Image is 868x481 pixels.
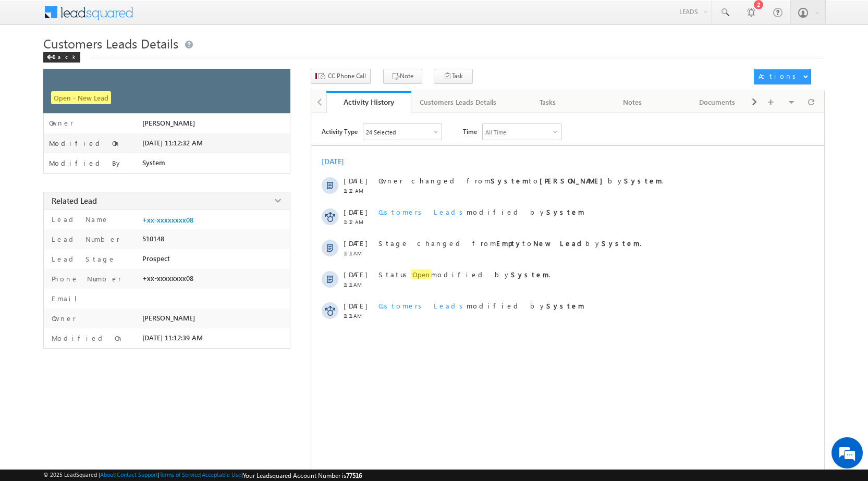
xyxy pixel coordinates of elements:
[243,472,362,479] span: Your Leadsquared Account Number is
[49,254,116,263] label: Lead Stage
[344,188,375,194] span: 11:12 AM
[363,124,442,140] div: Owner Changed,Status Changed,Stage Changed,Source Changed,Notes & 19 more..
[311,69,371,84] button: CC Phone Call
[142,235,164,243] span: 510148
[411,91,506,113] a: Customers Leads Details
[52,195,97,206] span: Related Lead
[514,96,581,108] div: Tasks
[49,274,121,283] label: Phone Number
[344,176,367,185] span: [DATE]
[142,139,203,147] span: [DATE] 11:12:32 AM
[599,96,666,108] div: Notes
[322,124,358,139] span: Activity Type
[463,124,477,139] span: Time
[602,239,640,248] strong: System
[328,71,366,81] span: CC Phone Call
[675,91,760,113] a: Documents
[344,207,367,216] span: [DATE]
[491,176,529,185] strong: System
[142,314,195,322] span: [PERSON_NAME]
[533,239,585,248] strong: New Lead
[117,471,158,478] a: Contact Support
[496,239,522,248] strong: Empty
[142,334,203,342] span: [DATE] 11:12:39 AM
[411,269,431,279] span: Open
[49,235,120,243] label: Lead Number
[378,301,467,310] span: Customers Leads
[142,254,170,263] span: Prospect
[378,207,584,216] span: modified by
[49,215,109,224] label: Lead Name
[142,216,193,224] a: +xx-xxxxxxxx08
[546,301,584,310] strong: System
[420,96,496,108] div: Customers Leads Details
[43,52,80,63] div: Back
[43,35,178,52] span: Customers Leads Details
[378,207,467,216] span: Customers Leads
[344,281,375,288] span: 11:11 AM
[142,158,165,167] span: System
[344,301,367,310] span: [DATE]
[378,239,641,248] span: Stage changed from to by .
[344,250,375,256] span: 11:11 AM
[326,91,411,113] a: Activity History
[49,159,123,167] label: Modified By
[344,219,375,225] span: 11:12 AM
[485,129,506,135] div: All Time
[540,176,608,185] strong: [PERSON_NAME]
[142,119,195,127] span: [PERSON_NAME]
[366,129,396,135] div: 24 Selected
[434,69,473,84] button: Task
[378,301,584,310] span: modified by
[591,91,676,113] a: Notes
[100,471,115,478] a: About
[511,270,549,279] strong: System
[202,471,241,478] a: Acceptable Use
[49,334,124,342] label: Modified On
[759,71,800,81] div: Actions
[546,207,584,216] strong: System
[378,176,664,185] span: Owner changed from to by .
[49,139,121,147] label: Modified On
[344,313,375,319] span: 11:11 AM
[683,96,751,108] div: Documents
[43,471,362,479] span: © 2025 LeadSquared | | | | |
[378,269,551,279] span: Status modified by .
[344,270,367,279] span: [DATE]
[346,472,362,479] span: 77516
[49,294,85,303] label: Email
[383,69,422,84] button: Note
[344,239,367,248] span: [DATE]
[506,91,591,113] a: Tasks
[49,314,76,323] label: Owner
[160,471,200,478] a: Terms of Service
[49,119,74,127] label: Owner
[624,176,662,185] strong: System
[334,97,404,107] div: Activity History
[754,69,811,84] button: Actions
[322,156,356,166] div: [DATE]
[51,91,111,104] span: Open - New Lead
[142,274,193,282] span: +xx-xxxxxxxx08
